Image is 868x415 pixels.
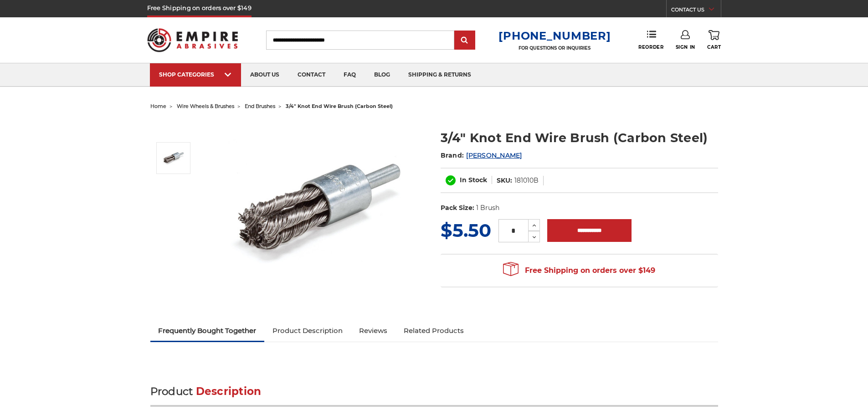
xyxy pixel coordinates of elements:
a: wire wheels & brushes [177,103,234,109]
a: Frequently Bought Together [150,321,265,341]
a: shipping & returns [399,63,480,87]
img: Empire Abrasives [147,22,238,58]
a: Product Description [264,321,351,341]
span: In Stock [460,176,487,184]
span: Description [196,385,262,398]
a: contact [288,63,334,87]
dd: 1 Brush [476,203,499,213]
span: Reorder [638,44,663,50]
span: Free Shipping on orders over $149 [503,261,655,280]
a: CONTACT US [671,5,721,17]
a: Cart [707,30,721,50]
a: [PERSON_NAME] [466,151,522,159]
img: Twist Knot End Brush [162,147,185,169]
span: $5.50 [441,219,491,241]
span: 3/4" knot end wire brush (carbon steel) [286,103,393,109]
a: Related Products [395,321,472,341]
a: Reorder [638,30,663,50]
a: about us [241,63,288,87]
a: home [150,103,166,109]
span: Brand: [441,151,464,159]
a: [PHONE_NUMBER] [498,29,611,42]
img: Twist Knot End Brush [228,119,411,302]
a: blog [365,63,399,87]
a: Reviews [351,321,395,341]
dt: SKU: [497,176,512,185]
dt: Pack Size: [441,203,474,213]
a: end brushes [245,103,275,109]
div: SHOP CATEGORIES [159,71,232,78]
dd: 181010B [514,176,539,185]
span: Sign In [676,44,695,50]
span: Product [150,385,193,398]
a: faq [334,63,365,87]
p: FOR QUESTIONS OR INQUIRIES [498,45,611,51]
span: Cart [707,44,721,50]
h1: 3/4" Knot End Wire Brush (Carbon Steel) [441,129,718,147]
input: Submit [456,31,474,50]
